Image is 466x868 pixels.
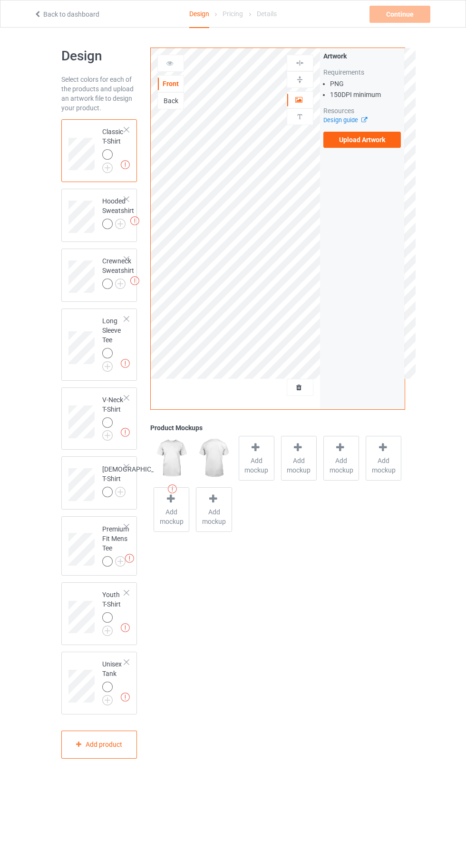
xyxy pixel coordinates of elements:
div: Long Sleeve Tee [102,316,125,368]
span: Add mockup [154,507,189,526]
div: Add product [61,731,137,759]
img: exclamation icon [121,623,130,632]
img: svg+xml;base64,PD94bWwgdmVyc2lvbj0iMS4wIiBlbmNvZGluZz0iVVRGLTgiPz4KPHN2ZyB3aWR0aD0iMjJweCIgaGVpZ2... [102,695,113,705]
div: Add mockup [366,436,401,481]
img: exclamation icon [125,554,134,563]
div: [DEMOGRAPHIC_DATA] T-Shirt [61,456,137,510]
div: [DEMOGRAPHIC_DATA] T-Shirt [102,464,172,497]
div: Youth T-Shirt [102,590,125,633]
img: regular.jpg [154,436,189,481]
div: Classic T-Shirt [102,127,125,170]
img: svg+xml;base64,PD94bWwgdmVyc2lvbj0iMS4wIiBlbmNvZGluZz0iVVRGLTgiPz4KPHN2ZyB3aWR0aD0iMjJweCIgaGVpZ2... [102,626,113,636]
span: Add mockup [239,456,274,475]
div: V-Neck T-Shirt [61,387,137,450]
div: Premium Fit Mens Tee [61,516,137,576]
div: Hooded Sweatshirt [102,196,134,229]
div: Youth T-Shirt [61,582,137,645]
div: V-Neck T-Shirt [102,395,125,438]
span: Add mockup [324,456,359,475]
img: exclamation icon [121,428,130,437]
span: Add mockup [366,456,401,475]
div: Add mockup [323,436,359,481]
div: Crewneck Sweatshirt [102,256,134,289]
div: Add mockup [154,487,189,532]
a: Back to dashboard [34,10,99,18]
img: svg+xml;base64,PD94bWwgdmVyc2lvbj0iMS4wIiBlbmNvZGluZz0iVVRGLTgiPz4KPHN2ZyB3aWR0aD0iMjJweCIgaGVpZ2... [115,556,126,567]
div: Resources [323,106,401,116]
div: Hooded Sweatshirt [61,189,137,242]
div: Design [189,0,209,28]
img: svg+xml;base64,PD94bWwgdmVyc2lvbj0iMS4wIiBlbmNvZGluZz0iVVRGLTgiPz4KPHN2ZyB3aWR0aD0iMjJweCIgaGVpZ2... [115,279,126,289]
img: svg+xml;base64,PD94bWwgdmVyc2lvbj0iMS4wIiBlbmNvZGluZz0iVVRGLTgiPz4KPHN2ZyB3aWR0aD0iMjJweCIgaGVpZ2... [102,361,113,372]
h1: Design [61,48,137,65]
div: Premium Fit Mens Tee [102,524,129,566]
img: svg+xml;base64,PD94bWwgdmVyc2lvbj0iMS4wIiBlbmNvZGluZz0iVVRGLTgiPz4KPHN2ZyB3aWR0aD0iMjJweCIgaGVpZ2... [102,163,113,173]
img: exclamation icon [130,216,139,225]
div: Add mockup [281,436,317,481]
div: Back [158,96,184,106]
img: svg%3E%0A [295,58,304,68]
div: Crewneck Sweatshirt [61,249,137,302]
img: exclamation icon [130,276,139,285]
div: Artwork [323,51,401,61]
label: Upload Artwork [323,132,401,148]
img: svg+xml;base64,PD94bWwgdmVyc2lvbj0iMS4wIiBlbmNvZGluZz0iVVRGLTgiPz4KPHN2ZyB3aWR0aD0iMjJweCIgaGVpZ2... [102,430,113,441]
div: Unisex Tank [61,652,137,714]
img: exclamation icon [121,359,130,368]
span: Add mockup [282,456,316,475]
li: PNG [330,79,401,88]
img: exclamation icon [121,160,130,169]
div: Select colors for each of the products and upload an artwork file to design your product. [61,75,137,113]
img: svg+xml;base64,PD94bWwgdmVyc2lvbj0iMS4wIiBlbmNvZGluZz0iVVRGLTgiPz4KPHN2ZyB3aWR0aD0iMjJweCIgaGVpZ2... [115,219,126,229]
div: Long Sleeve Tee [61,309,137,381]
div: Unisex Tank [102,659,125,702]
span: Add mockup [196,507,231,526]
img: regular.jpg [196,436,232,481]
img: exclamation icon [121,693,130,702]
div: Product Mockups [150,423,405,433]
img: svg%3E%0A [295,75,304,84]
div: Classic T-Shirt [61,119,137,182]
img: svg%3E%0A [295,112,304,121]
a: Design guide [323,116,367,124]
div: Details [257,0,277,27]
div: Front [158,79,184,88]
div: Pricing [223,0,243,27]
div: Add mockup [239,436,274,481]
div: Requirements [323,68,401,77]
li: 150 DPI minimum [330,90,401,99]
div: Add mockup [196,487,232,532]
img: svg+xml;base64,PD94bWwgdmVyc2lvbj0iMS4wIiBlbmNvZGluZz0iVVRGLTgiPz4KPHN2ZyB3aWR0aD0iMjJweCIgaGVpZ2... [115,487,126,497]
